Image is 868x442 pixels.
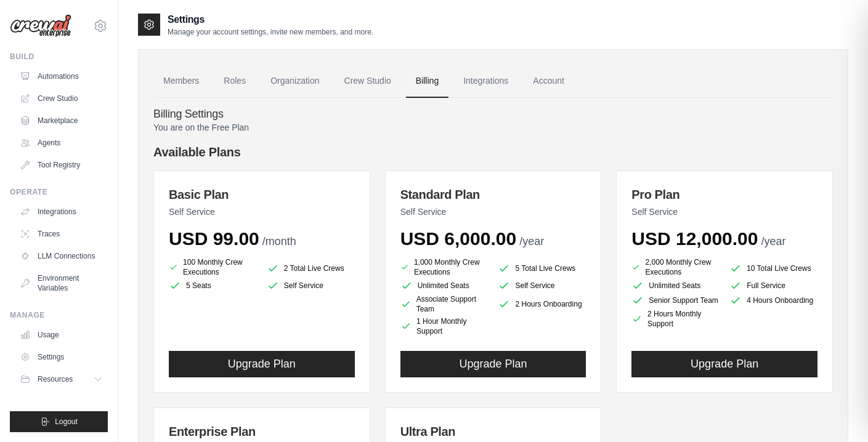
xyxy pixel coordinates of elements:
[214,65,256,98] a: Roles
[631,206,817,218] p: Self Service
[15,369,108,389] button: Resources
[168,12,373,27] h2: Settings
[153,121,833,134] p: You are on the Free Plan
[631,351,817,377] button: Upgrade Plan
[631,309,720,329] li: 2 Hours Monthly Support
[169,257,257,277] li: 100 Monthly Crew Executions
[261,65,329,98] a: Organization
[400,228,516,249] span: USD 6,000.00
[15,268,108,298] a: Environment Variables
[267,260,355,277] li: 2 Total Live Crews
[400,186,586,203] h3: Standard Plan
[761,235,785,247] span: /year
[400,279,489,292] li: Unlimited Seats
[15,224,108,244] a: Traces
[15,133,108,153] a: Agents
[631,186,817,203] h3: Pro Plan
[153,65,209,98] a: Members
[406,65,448,98] a: Billing
[267,279,355,292] li: Self Service
[400,206,586,218] p: Self Service
[15,347,108,367] a: Settings
[169,206,355,218] p: Self Service
[400,316,489,336] li: 1 Hour Monthly Support
[400,423,586,440] h3: Ultra Plan
[729,279,817,292] li: Full Service
[153,108,833,121] h4: Billing Settings
[169,186,355,203] h3: Basic Plan
[153,143,833,161] h4: Available Plans
[631,294,720,307] li: Senior Support Team
[15,111,108,131] a: Marketplace
[400,257,489,277] li: 1,000 Monthly Crew Executions
[400,351,586,377] button: Upgrade Plan
[168,27,373,37] p: Manage your account settings, invite new members, and more.
[453,65,518,98] a: Integrations
[169,423,355,440] h3: Enterprise Plan
[15,246,108,266] a: LLM Connections
[498,279,586,292] li: Self Service
[15,66,108,86] a: Automations
[335,65,401,98] a: Crew Studio
[15,325,108,345] a: Usage
[262,235,296,247] span: /month
[729,260,817,277] li: 10 Total Live Crews
[169,228,259,249] span: USD 99.00
[729,294,817,307] li: 4 Hours Onboarding
[15,202,108,222] a: Integrations
[15,155,108,175] a: Tool Registry
[169,279,257,292] li: 5 Seats
[519,235,544,247] span: /year
[400,294,489,314] li: Associate Support Team
[10,187,108,197] div: Operate
[10,411,108,432] button: Logout
[169,351,355,377] button: Upgrade Plan
[498,260,586,277] li: 5 Total Live Crews
[38,374,73,384] span: Resources
[10,52,108,62] div: Build
[523,65,574,98] a: Account
[10,310,108,320] div: Manage
[631,279,720,292] li: Unlimited Seats
[10,14,71,38] img: Logo
[631,228,758,249] span: USD 12,000.00
[631,257,720,277] li: 2,000 Monthly Crew Executions
[55,417,78,427] span: Logout
[498,294,586,314] li: 2 Hours Onboarding
[15,89,108,108] a: Crew Studio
